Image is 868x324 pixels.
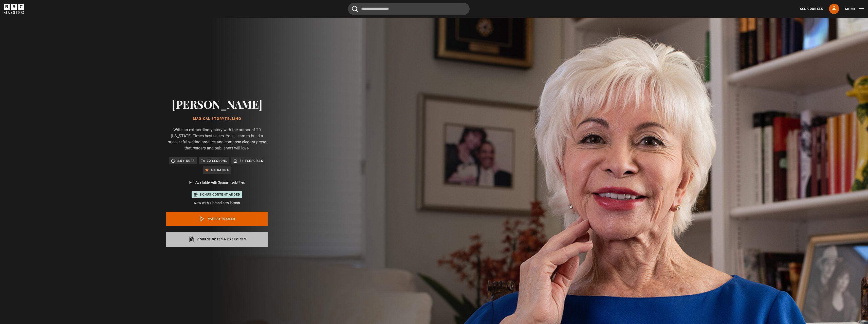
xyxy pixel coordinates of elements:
[239,158,263,163] p: 21 exercises
[166,232,268,247] a: Course notes & exercises
[211,167,229,173] p: 4.8 rating
[845,7,864,12] button: Toggle navigation
[166,200,268,206] p: Now with 1 brand new lesson
[166,98,268,110] h2: [PERSON_NAME]
[348,3,470,15] input: Search
[800,7,823,11] a: All Courses
[352,6,358,12] button: Submit the search query
[207,158,227,163] p: 22 lessons
[166,117,268,121] h1: Magical Storytelling
[166,212,268,226] a: Watch Trailer
[166,127,268,151] p: Write an extraordinary story with the author of 20 [US_STATE] Times bestsellers. You'll learn to ...
[195,180,245,185] p: Available with Spanish subtitles
[200,192,240,197] p: Bonus content added
[177,158,195,163] p: 4.5 hours
[4,4,24,14] svg: BBC Maestro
